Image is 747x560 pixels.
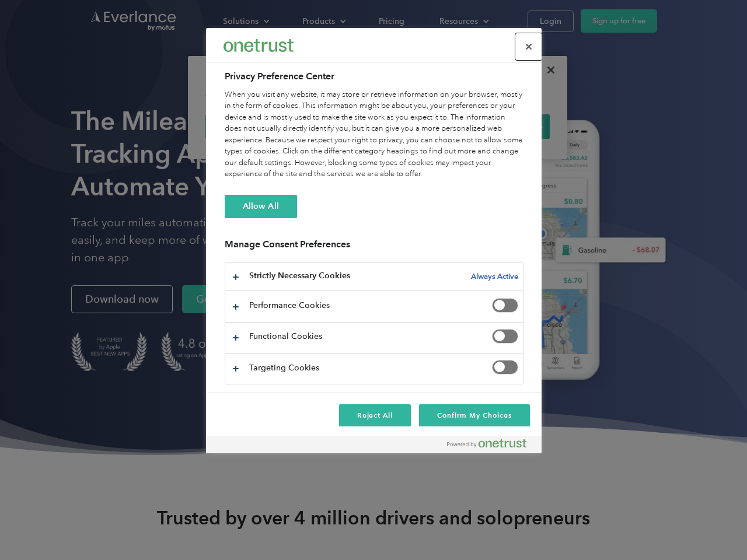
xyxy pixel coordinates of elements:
[339,404,411,426] button: Reject All
[225,195,297,218] button: Allow All
[225,239,523,257] h3: Manage Consent Preferences
[225,69,523,83] h2: Privacy Preference Center
[447,439,526,448] img: Powered by OneTrust Opens in a new Tab
[447,439,536,453] a: Powered by OneTrust Opens in a new Tab
[225,89,523,180] div: When you visit any website, it may store or retrieve information on your browser, mostly in the f...
[206,28,542,453] div: Privacy Preference Center
[224,34,294,57] div: Everlance
[206,28,542,453] div: Preference center
[224,39,294,51] img: Everlance
[419,404,529,426] button: Confirm My Choices
[516,34,542,60] button: Close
